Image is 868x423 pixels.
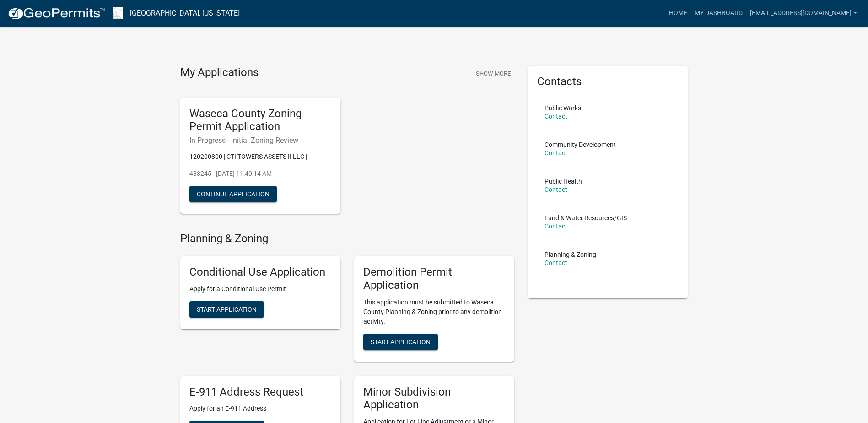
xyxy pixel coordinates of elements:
a: Contact [545,113,567,120]
button: Start Application [189,301,264,318]
a: Contact [545,259,567,266]
p: This application must be submitted to Waseca County Planning & Zoning prior to any demolition act... [363,298,505,326]
p: Public Works [545,105,581,111]
h5: Conditional Use Application [189,266,331,279]
p: 483245 - [DATE] 11:40:14 AM [189,169,331,179]
span: Start Application [371,338,431,345]
p: Community Development [545,141,616,148]
p: Planning & Zoning [545,251,596,258]
h5: E-911 Address Request [189,385,331,399]
button: Show More [472,66,514,81]
h4: Planning & Zoning [180,232,514,245]
a: [EMAIL_ADDRESS][DOMAIN_NAME] [746,5,861,22]
span: Start Application [197,305,257,313]
p: 120200800 | CTI TOWERS ASSETS II LLC | [189,152,331,162]
img: Waseca County, Minnesota [113,7,123,19]
a: Home [665,5,691,22]
a: Contact [545,149,567,157]
h4: My Applications [180,66,259,80]
h6: In Progress - Initial Zoning Review [189,136,331,145]
button: Start Application [363,334,438,350]
p: Apply for an E-911 Address [189,404,331,413]
p: Land & Water Resources/GIS [545,215,627,221]
a: My Dashboard [691,5,746,22]
a: Contact [545,186,567,193]
p: Public Health [545,178,582,184]
h5: Contacts [537,75,679,88]
p: Apply for a Conditional Use Permit [189,284,331,294]
button: Continue Application [189,186,277,202]
a: Contact [545,222,567,230]
h5: Demolition Permit Application [363,266,505,292]
h5: Minor Subdivision Application [363,385,505,412]
h5: Waseca County Zoning Permit Application [189,107,331,134]
a: [GEOGRAPHIC_DATA], [US_STATE] [130,5,240,21]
